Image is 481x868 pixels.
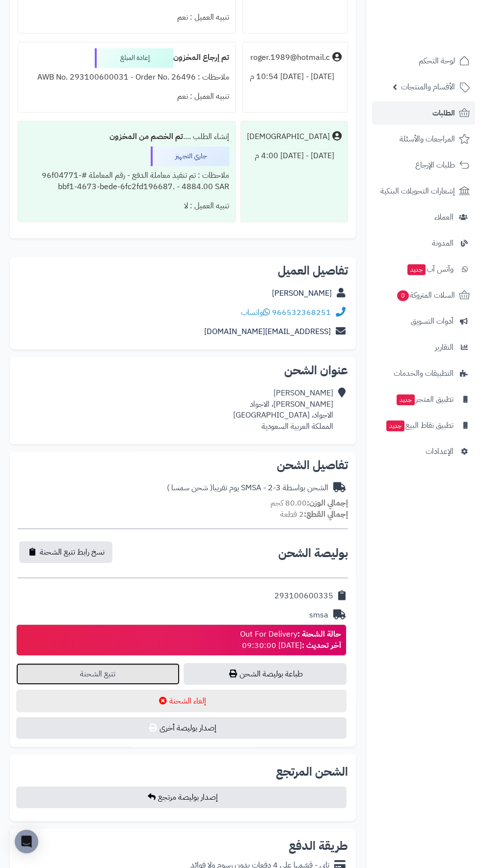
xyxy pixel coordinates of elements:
span: العملاء [434,210,454,224]
div: [DEMOGRAPHIC_DATA] [247,131,330,142]
a: الإعدادات [372,440,475,463]
span: وآتس آب [406,262,454,276]
a: تتبع الشحنة [16,663,180,685]
div: تنبيه العميل : نعم [24,8,229,27]
a: تطبيق المتجرجديد [372,388,475,411]
button: إصدار بوليصة أخرى [16,717,347,739]
span: المراجعات والأسئلة [400,132,455,146]
span: الطلبات [432,106,455,120]
span: جديد [397,394,415,405]
a: لوحة التحكم [372,49,475,73]
div: smsa [309,610,328,621]
span: لوحة التحكم [419,54,455,68]
a: طلبات الإرجاع [372,153,475,177]
a: [EMAIL_ADDRESS][DOMAIN_NAME] [204,326,331,337]
button: نسخ رابط تتبع الشحنة [19,541,112,563]
div: ملاحظات : AWB No. 293100600031 - Order No. 26496 [24,68,229,87]
a: السلات المتروكة0 [372,283,475,307]
button: إصدار بوليصة مرتجع [16,786,347,808]
div: تنبيه العميل : لا [24,196,229,216]
a: أدوات التسويق [372,309,475,333]
a: طباعة بوليصة الشحن [184,663,347,685]
img: logo-2.png [414,15,472,35]
div: إعادة المبلغ [95,48,173,68]
div: الشحن بواسطة SMSA - 2-3 يوم تقريبا [167,482,328,494]
div: [DATE] - [DATE] 4:00 م [247,146,342,166]
span: 0 [397,290,409,302]
b: تم الخصم من المخزون [109,131,183,142]
div: جاري التجهيز [151,146,229,166]
a: 966532368251 [272,307,331,318]
h2: طريقة الدفع [289,840,348,852]
div: Out For Delivery [DATE] 09:30:00 [240,629,341,651]
span: نسخ رابط تتبع الشحنة [40,546,105,558]
div: تنبيه العميل : نعم [24,87,229,106]
div: Open Intercom Messenger [15,830,38,853]
span: طلبات الإرجاع [415,158,455,172]
strong: حالة الشحنة : [297,628,341,640]
span: الإعدادات [426,445,454,458]
strong: إجمالي الوزن: [307,497,348,509]
h2: الشحن المرتجع [276,766,348,778]
strong: آخر تحديث : [302,640,341,651]
button: إلغاء الشحنة [16,690,347,712]
h2: تفاصيل العميل [18,265,348,277]
a: [PERSON_NAME] [272,287,332,299]
b: تم إرجاع المخزون [173,52,229,63]
span: إشعارات التحويلات البنكية [380,184,455,198]
span: ( شحن سمسا ) [167,482,213,494]
a: إشعارات التحويلات البنكية [372,179,475,203]
h2: عنوان الشحن [18,364,348,376]
h2: بوليصة الشحن [278,547,348,559]
a: التقارير [372,336,475,359]
small: 2 قطعة [280,508,348,520]
div: [PERSON_NAME] [PERSON_NAME]، الاجواد الاجواد، [GEOGRAPHIC_DATA] المملكة العربية السعودية [233,388,333,432]
a: واتساب [241,307,270,318]
span: تطبيق نقاط البيع [385,419,454,432]
span: التقارير [435,340,454,354]
a: التطبيقات والخدمات [372,362,475,385]
span: أدوات التسويق [411,314,454,328]
div: ملاحظات : تم تنفيذ معاملة الدفع - رقم المعاملة #96f04771-bbf1-4673-bede-6fc2fd196687. - 4884.00 SAR [24,166,229,196]
div: roger.1989@hotmail.c [250,52,330,63]
span: السلات المتروكة [396,288,455,302]
a: وآتس آبجديد [372,257,475,281]
span: التطبيقات والخدمات [394,366,454,380]
div: [DATE] - [DATE] 10:54 م [249,67,342,86]
span: جديد [407,264,426,275]
a: العملاء [372,205,475,229]
small: 80.00 كجم [270,497,348,509]
span: تطبيق المتجر [396,392,454,406]
span: الأقسام والمنتجات [401,80,455,94]
a: المدونة [372,231,475,255]
a: تطبيق نقاط البيعجديد [372,414,475,437]
span: جديد [386,420,404,431]
span: المدونة [432,236,454,250]
strong: إجمالي القطع: [304,508,348,520]
h2: تفاصيل الشحن [18,459,348,471]
div: 293100600335 [274,590,333,602]
div: إنشاء الطلب .... [24,127,229,146]
a: الطلبات [372,101,475,125]
a: المراجعات والأسئلة [372,127,475,151]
